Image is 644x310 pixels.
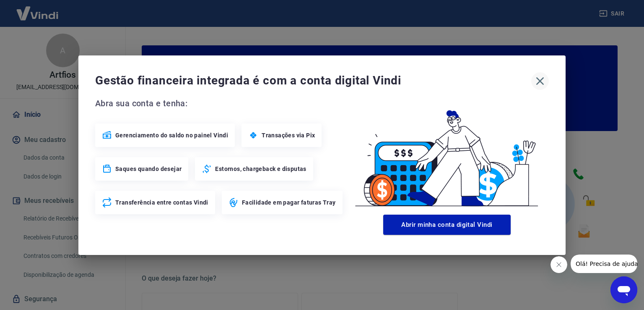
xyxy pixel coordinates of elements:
button: Abrir minha conta digital Vindi [383,215,511,235]
span: Estornos, chargeback e disputas [215,165,306,173]
iframe: Mensagem da empresa [571,255,637,273]
span: Gerenciamento do saldo no painel Vindi [115,131,228,139]
span: Facilidade em pagar faturas Tray [242,198,336,207]
img: Good Billing [345,97,549,211]
span: Olá! Precisa de ajuda? [5,6,70,13]
span: Gestão financeira integrada é com a conta digital Vindi [95,72,531,89]
span: Transferência entre contas Vindi [115,198,208,207]
span: Abra sua conta e tenha: [95,97,345,110]
iframe: Fechar mensagem [551,256,567,273]
span: Saques quando desejar [115,165,182,173]
iframe: Botão para abrir a janela de mensagens [610,276,637,303]
span: Transações via Pix [262,131,315,139]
